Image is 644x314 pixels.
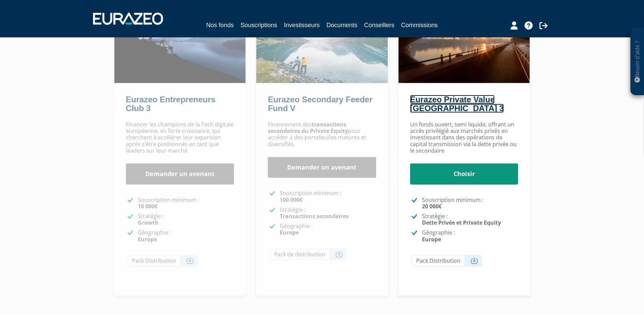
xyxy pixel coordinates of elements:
a: Nos fonds [206,20,234,31]
img: 1732889491-logotype_eurazeo_blanc_rvb.png [93,13,163,25]
img: Eurazeo Secondary Feeder Fund V [256,3,388,83]
strong: transactions secondaires du Private Equity [268,121,348,135]
a: Eurazeo Entrepreneurs Club 3 [126,95,216,113]
strong: Growth [138,219,159,226]
p: Stratégie : [422,213,518,226]
a: Investisseurs [284,20,319,30]
a: Demander un avenant [268,157,376,178]
a: Pack Distribution [411,255,482,267]
a: Choisir [410,163,518,185]
a: Souscriptions [240,20,277,30]
strong: Transactions secondaires [280,212,349,220]
strong: Europe [280,229,299,236]
p: Financement des pour accéder à des portefeuilles matures et diversifiés. [268,121,376,147]
p: Souscription minimum : [422,197,518,210]
img: Eurazeo Private Value Europe 3 [399,3,530,83]
p: Géographie : [280,223,376,236]
strong: 20 000€ [422,203,442,210]
strong: 10 000€ [138,203,158,210]
a: Demander un avenant [126,163,234,185]
a: Pack de distribution [269,248,347,260]
a: Commissions [401,20,438,30]
p: Souscription minimum : [138,197,234,210]
strong: Dette Privée et Private Equity [422,219,501,226]
p: Un fonds ouvert, semi liquide, offrant un accès privilégié aux marchés privés en investissant dan... [410,121,518,154]
p: Souscription minimum : [280,190,376,203]
a: Documents [327,20,357,30]
p: Stratégie : [280,207,376,220]
p: Besoin d'aide ? [633,31,641,92]
strong: 100 000€ [280,196,302,204]
p: Géographie : [138,229,234,242]
a: Conseillers [364,20,394,30]
p: Géographie : [422,229,518,242]
a: Eurazeo Private Value [GEOGRAPHIC_DATA] 3 [410,95,504,113]
a: Pack Distribution [127,255,198,267]
p: Stratégie : [138,213,234,226]
strong: Europe [138,235,157,243]
a: Eurazeo Secondary Feeder Fund V [268,95,372,113]
p: Financer les champions de la Tech digitale européenne, en forte croissance, qui cherchent à accél... [126,121,234,154]
strong: Europe [422,235,441,243]
img: Eurazeo Entrepreneurs Club 3 [114,3,246,83]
